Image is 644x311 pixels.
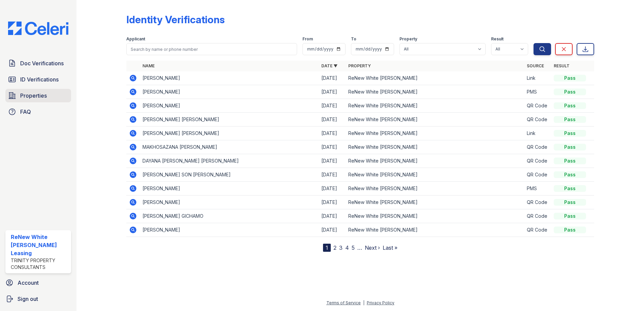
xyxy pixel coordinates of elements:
a: Name [142,63,155,68]
label: Property [399,36,417,42]
td: [PERSON_NAME] SON [PERSON_NAME] [140,168,319,182]
a: Date ▼ [321,63,337,68]
td: QR Code [524,168,551,182]
a: Privacy Policy [367,300,394,305]
a: Next › [365,244,380,251]
td: [PERSON_NAME] [140,85,319,99]
div: Pass [554,144,586,150]
td: [PERSON_NAME] [PERSON_NAME] [140,127,319,140]
a: Sign out [3,292,74,306]
td: QR Code [524,113,551,127]
span: ID Verifications [20,75,59,83]
div: Trinity Property Consultants [11,257,68,271]
td: ReNew White [PERSON_NAME] [346,168,524,182]
input: Search by name or phone number [126,43,297,55]
div: Pass [554,116,586,123]
a: Result [554,63,570,68]
span: Account [18,279,39,287]
a: Properties [5,89,71,102]
td: QR Code [524,99,551,113]
td: Link [524,71,551,85]
div: Pass [554,185,586,192]
td: ReNew White [PERSON_NAME] [346,196,524,209]
div: Pass [554,213,586,219]
a: Account [3,276,74,289]
td: ReNew White [PERSON_NAME] [346,209,524,223]
td: Link [524,127,551,140]
td: [DATE] [319,85,346,99]
td: [PERSON_NAME] [140,223,319,237]
div: Pass [554,171,586,178]
td: QR Code [524,196,551,209]
td: ReNew White [PERSON_NAME] [346,182,524,196]
label: Result [491,36,504,42]
label: To [351,36,356,42]
td: ReNew White [PERSON_NAME] [346,223,524,237]
div: Pass [554,89,586,95]
div: ReNew White [PERSON_NAME] Leasing [11,233,68,257]
span: Doc Verifications [20,59,64,67]
td: [DATE] [319,168,346,182]
div: Identity Verifications [126,13,225,26]
a: 2 [333,244,336,251]
td: [DATE] [319,140,346,154]
td: ReNew White [PERSON_NAME] [346,140,524,154]
div: Pass [554,102,586,109]
td: PMS [524,182,551,196]
td: QR Code [524,154,551,168]
a: Property [348,63,371,68]
td: ReNew White [PERSON_NAME] [346,113,524,127]
span: Sign out [18,295,38,303]
td: QR Code [524,140,551,154]
a: 3 [339,244,343,251]
td: [PERSON_NAME] [PERSON_NAME] [140,113,319,127]
td: [DATE] [319,182,346,196]
td: PMS [524,85,551,99]
td: [DATE] [319,71,346,85]
label: Applicant [126,36,145,42]
td: [PERSON_NAME] [140,71,319,85]
td: [PERSON_NAME] [140,99,319,113]
label: From [302,36,313,42]
a: Doc Verifications [5,57,71,70]
td: MAKHOSAZANA [PERSON_NAME] [140,140,319,154]
td: QR Code [524,223,551,237]
img: CE_Logo_Blue-a8612792a0a2168367f1c8372b55b34899dd931a85d93a1a3d3e32e68fde9ad4.png [3,22,74,35]
td: DAYANA [PERSON_NAME] [PERSON_NAME] [140,154,319,168]
a: ID Verifications [5,73,71,86]
a: FAQ [5,105,71,118]
td: [DATE] [319,196,346,209]
div: Pass [554,75,586,81]
td: ReNew White [PERSON_NAME] [346,154,524,168]
div: 1 [323,244,331,252]
td: [PERSON_NAME] [140,196,319,209]
td: [DATE] [319,154,346,168]
div: Pass [554,199,586,206]
div: | [363,300,364,305]
div: Pass [554,158,586,164]
div: Pass [554,227,586,233]
a: Terms of Service [326,300,361,305]
td: [DATE] [319,223,346,237]
a: 5 [352,244,355,251]
td: [DATE] [319,99,346,113]
td: ReNew White [PERSON_NAME] [346,127,524,140]
td: ReNew White [PERSON_NAME] [346,71,524,85]
a: Source [527,63,544,68]
td: QR Code [524,209,551,223]
span: Properties [20,92,47,100]
span: FAQ [20,108,31,116]
a: 4 [345,244,349,251]
div: Pass [554,130,586,137]
span: … [357,244,362,252]
td: [DATE] [319,209,346,223]
td: [DATE] [319,127,346,140]
td: [PERSON_NAME] [140,182,319,196]
td: ReNew White [PERSON_NAME] [346,85,524,99]
a: Last » [383,244,397,251]
td: ReNew White [PERSON_NAME] [346,99,524,113]
td: [DATE] [319,113,346,127]
td: [PERSON_NAME] GICHAMO [140,209,319,223]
